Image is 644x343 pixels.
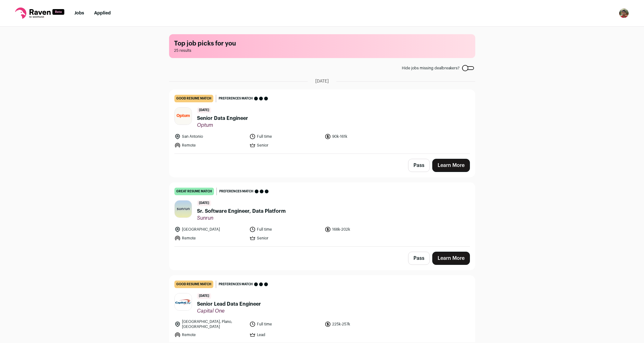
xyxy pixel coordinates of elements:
img: 24b4cd1a14005e1eb0453b1a75ab48f7ab5ae425408ff78ab99c55fada566dcb.jpg [175,293,192,310]
div: great resume match [174,188,214,195]
img: 713928-medium_jpg [619,8,629,18]
span: Senior Data Engineer [197,115,248,122]
a: good resume match Preferences match [DATE] Senior Lead Data Engineer Capital One [GEOGRAPHIC_DATA... [169,276,475,343]
div: good resume match [174,95,213,102]
li: 225k-257k [325,319,396,329]
button: Pass [408,159,430,172]
button: Open dropdown [619,8,629,18]
li: San Antonio [174,133,246,140]
li: 168k-202k [325,226,396,233]
li: Full time [249,319,321,329]
a: Learn More [432,252,470,265]
li: Full time [249,133,321,140]
li: Full time [249,226,321,233]
a: Jobs [74,11,84,15]
li: Senior [249,142,321,148]
li: [GEOGRAPHIC_DATA] [174,226,246,233]
span: Optum [197,122,248,128]
div: good resume match [174,281,213,288]
span: Preferences match [219,188,253,195]
a: good resume match Preferences match [DATE] Senior Data Engineer Optum San Antonio Full time 90k-1... [169,90,475,153]
span: [DATE] [197,293,211,299]
li: Senior [249,235,321,241]
span: Sunrun [197,215,286,221]
span: Preferences match [219,281,253,287]
a: great resume match Preferences match [DATE] Sr. Software Engineer, Data Platform Sunrun [GEOGRAPH... [169,183,475,246]
img: 2907dad0aac11527e532ff1cfdd2440bc3b91d7c3361ed160569bef4617cca35.jpg [175,201,192,217]
h1: Top job picks for you [174,39,470,48]
span: Sr. Software Engineer, Data Platform [197,207,286,215]
span: [DATE] [315,78,329,84]
span: Senior Lead Data Engineer [197,300,261,308]
li: [GEOGRAPHIC_DATA], Plano, [GEOGRAPHIC_DATA] [174,319,246,329]
li: Lead [249,332,321,338]
button: Pass [408,252,430,265]
li: 90k-161k [325,133,396,140]
span: 25 results [174,48,470,53]
a: Learn More [432,159,470,172]
img: 376ce2308abb7868d27d6bbf9139e6d572da7d7426218e43eb8ec57d9e48ff1a.jpg [175,108,192,125]
span: Capital One [197,308,261,314]
span: Preferences match [219,95,253,102]
li: Remote [174,235,246,241]
span: Hide jobs missing dealbreakers? [402,66,460,71]
a: Applied [94,11,111,15]
li: Remote [174,142,246,148]
span: [DATE] [197,107,211,113]
span: [DATE] [197,200,211,206]
li: Remote [174,332,246,338]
